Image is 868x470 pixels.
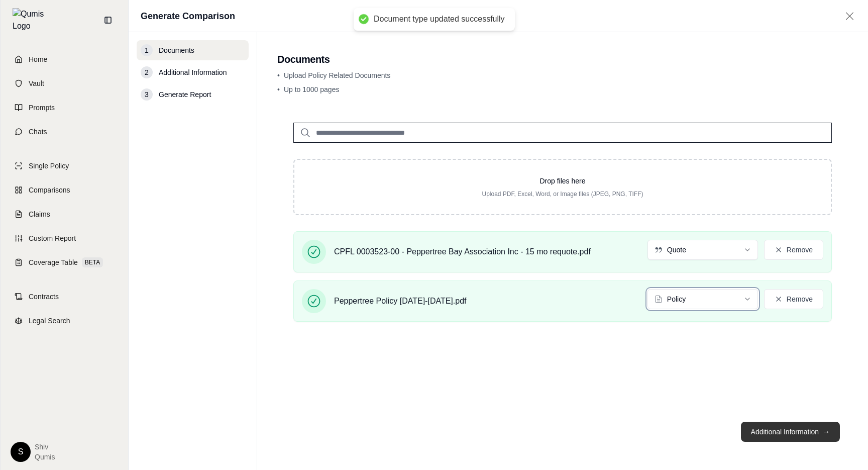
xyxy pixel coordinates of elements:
[29,209,50,219] span: Claims
[277,85,280,93] span: •
[159,89,211,100] span: Generate Report
[7,48,122,70] a: Home
[7,227,122,249] a: Custom Report
[7,310,122,332] a: Legal Search
[310,190,815,198] p: Upload PDF, Excel, Word, or Image files (JPEG, PNG, TIFF)
[29,292,59,302] span: Contracts
[7,97,122,119] a: Prompts
[29,54,47,64] span: Home
[764,240,823,260] button: Remove
[159,45,194,55] span: Documents
[7,286,122,308] a: Contracts
[100,12,116,28] button: Collapse sidebar
[284,71,390,79] span: Upload Policy Related Documents
[7,155,122,177] a: Single Policy
[141,44,153,56] div: 1
[29,127,47,137] span: Chats
[764,289,823,309] button: Remove
[29,185,70,195] span: Comparisons
[374,14,505,25] div: Document type updated successfully
[159,67,227,77] span: Additional Information
[7,121,122,143] a: Chats
[29,233,76,243] span: Custom Report
[29,161,69,171] span: Single Policy
[35,452,55,462] span: Qumis
[284,85,340,93] span: Up to 1000 pages
[741,422,840,442] button: Additional Information→
[141,88,153,101] div: 3
[334,246,591,258] span: CPFL 0003523-00 - Peppertree Bay Association Inc - 15 mo requote.pdf
[29,103,55,113] span: Prompts
[7,179,122,201] a: Comparisons
[277,71,280,79] span: •
[277,52,848,66] h2: Documents
[29,316,70,326] span: Legal Search
[7,203,122,225] a: Claims
[141,9,235,23] h1: Generate Comparison
[29,78,44,88] span: Vault
[7,251,122,273] a: Coverage TableBETA
[310,176,815,186] p: Drop files here
[35,442,55,452] span: Shiv
[13,8,50,32] img: Qumis Logo
[11,442,31,462] div: S
[334,295,467,307] span: Peppertree Policy [DATE]-[DATE].pdf
[82,257,103,267] span: BETA
[141,66,153,78] div: 2
[7,72,122,95] a: Vault
[29,257,78,267] span: Coverage Table
[823,427,830,437] span: →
